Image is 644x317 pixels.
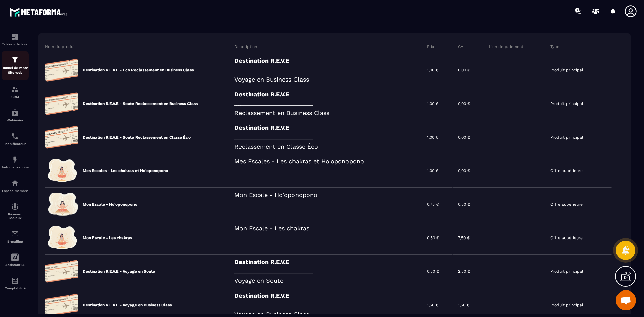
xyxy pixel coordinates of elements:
p: Offre supérieure [550,202,583,207]
img: aa693444febc661716460d322c867dbf.png [45,159,78,182]
p: Planificateur [2,142,29,146]
p: Produit principal [550,101,583,106]
p: Produit principal [550,68,583,72]
img: logo [9,6,70,18]
p: Mon Escale - Ho'oponopono [83,202,137,207]
img: e25681af2e74527987aa2efee367e2b4.png [45,125,78,149]
p: Offre supérieure [550,168,583,173]
img: automations [11,109,19,117]
img: formation [11,56,19,64]
img: adbf0a3d2e8ee51a7bc3ca03d97fcd83.png [45,193,78,216]
p: Réseaux Sociaux [2,212,29,220]
p: Produit principal [550,135,583,140]
p: Produit principal [550,269,583,274]
a: automationsautomationsAutomatisations [2,151,29,174]
img: scheduler [11,132,19,140]
a: formationformationTableau de bord [2,28,29,51]
a: emailemailE-mailing [2,225,29,248]
a: Assistant IA [2,248,29,272]
p: Mes Escales - Les chakras et Ho'oponopono [83,168,168,173]
img: 9b86ae95dd8a339814fcd2ca3d7db58f.png [45,92,78,115]
img: f834c4ccbb1b4098819ac2dd561ac07e.png [45,260,78,283]
img: fd7cfe7f5631c05539d82070df8d6a2c.png [45,293,78,317]
p: Automatisations [2,165,29,169]
p: Offre supérieure [550,235,583,240]
p: Assistant IA [2,263,29,267]
p: Tunnel de vente Site web [2,66,29,75]
a: social-networksocial-networkRéseaux Sociaux [2,198,29,225]
p: CRM [2,95,29,99]
p: Lien de paiement [489,44,523,49]
a: accountantaccountantComptabilité [2,272,29,295]
a: automationsautomationsEspace membre [2,174,29,198]
p: Nom du produit [45,44,76,49]
p: Espace membre [2,189,29,193]
a: automationsautomationsWebinaire [2,104,29,127]
img: automations [11,179,19,187]
p: Description [234,44,257,49]
p: Destination R.E.V.E - Voyage en Business Class [83,302,172,308]
img: 466731718b30e93d13f085a1645b08eb.png [45,226,78,250]
div: Ouvrir le chat [616,290,636,310]
img: automations [11,156,19,164]
img: formation [11,85,19,93]
a: schedulerschedulerPlanificateur [2,127,29,151]
img: formation [11,33,19,41]
p: Destination R.E.V.E - Voyage en Soute [83,269,155,274]
p: Mon Escale - Les chakras [83,235,132,241]
img: social-network [11,203,19,211]
p: CA [458,44,463,49]
p: Type [550,44,559,49]
img: email [11,230,19,238]
p: E-mailing [2,240,29,243]
p: Prix [427,44,434,49]
a: formationformationTunnel de vente Site web [2,51,29,80]
p: Destination R.E.V.E - Eco Reclassement en Business Class [83,67,194,73]
p: Comptabilité [2,286,29,290]
a: formationformationCRM [2,80,29,104]
p: Tableau de bord [2,42,29,46]
img: accountant [11,277,19,285]
p: Produit principal [550,303,583,307]
p: Destination R.E.V.E - Soute Reclassement en Business Class [83,101,198,106]
p: Destination R.E.V.E - Soute Reclassement en Classe Éco [83,135,191,140]
p: Webinaire [2,118,29,122]
img: ddd5db95fac63b1c5ce88eac1a18198b.png [45,58,78,82]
